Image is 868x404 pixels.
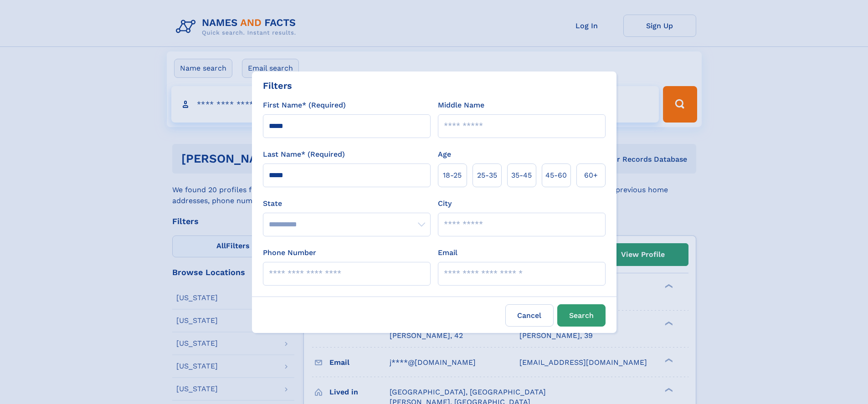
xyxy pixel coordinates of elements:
label: First Name* (Required) [263,100,346,111]
label: Last Name* (Required) [263,149,345,160]
label: City [438,198,452,209]
span: 18‑25 [443,170,462,181]
div: Filters [263,79,292,92]
span: 60+ [584,170,598,181]
span: 35‑45 [511,170,532,181]
label: State [263,198,431,209]
label: Middle Name [438,100,484,111]
span: 45‑60 [545,170,567,181]
label: Email [438,247,457,258]
label: Phone Number [263,247,316,258]
button: Search [557,304,606,327]
label: Age [438,149,451,160]
label: Cancel [505,304,554,327]
span: 25‑35 [477,170,497,181]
